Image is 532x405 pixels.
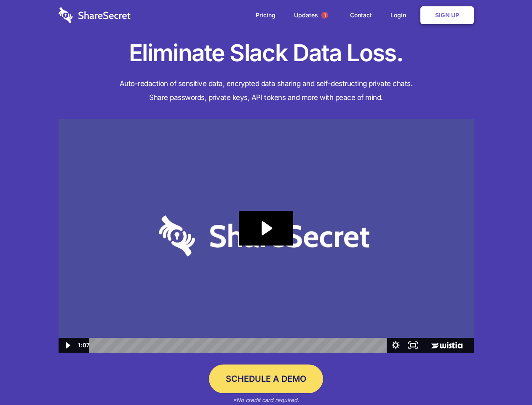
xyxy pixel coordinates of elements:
a: Contact [342,2,380,28]
h1: Eliminate Slack Data Loss. [59,38,474,68]
iframe: Drift Widget Chat Controller [490,363,522,395]
a: Login [382,2,419,28]
h4: Auto-redaction of sensitive data, encrypted data sharing and self-destructing private chats. Shar... [59,77,474,105]
button: Play Video [59,338,76,353]
img: Sharesecret [59,119,474,353]
img: logo-wordmark-white-trans-d4663122ce5f474addd5e946df7df03e33cb6a1c49d2221995e7729f52c070b2.svg [59,7,131,23]
a: Pricing [247,2,284,28]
